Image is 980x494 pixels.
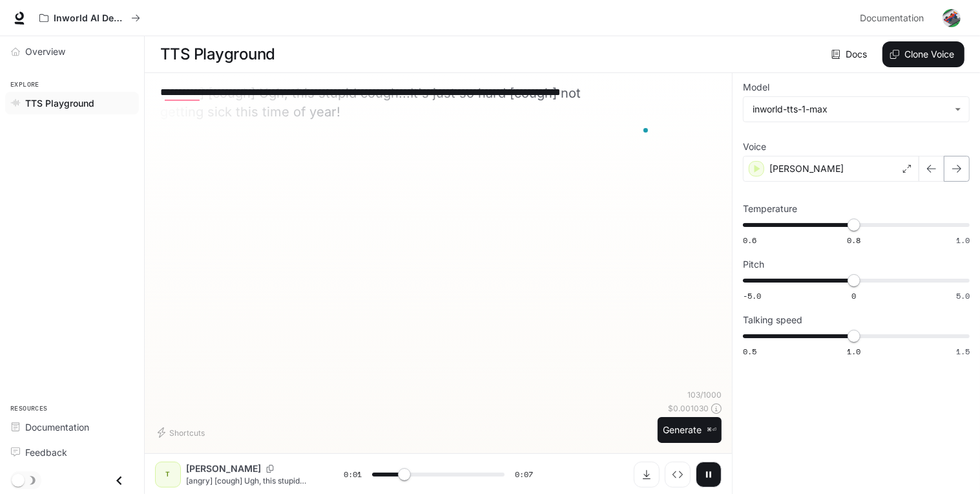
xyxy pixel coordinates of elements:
div: inworld-tts-1-max [744,97,969,122]
button: Generate⌘⏎ [658,417,722,444]
span: 0 [851,290,856,301]
button: Inspect [665,462,691,488]
p: Pitch [743,260,764,269]
span: 1.0 [956,235,970,246]
span: 0.5 [743,346,756,357]
div: T [158,464,178,485]
div: inworld-tts-1-max [753,103,948,116]
span: 1.5 [956,346,970,357]
a: Documentation [855,5,933,31]
a: Docs [829,41,872,67]
span: 5.0 [956,290,970,301]
button: Clone Voice [882,41,964,67]
button: Shortcuts [155,422,210,443]
span: Documentation [25,420,89,434]
p: ⌘⏎ [707,426,716,434]
button: User avatar [939,5,964,31]
a: Feedback [5,441,139,464]
button: Download audio [634,462,660,488]
span: 0.6 [743,235,756,246]
span: 0:01 [344,468,362,481]
img: User avatar [943,9,961,27]
p: Talking speed [743,316,802,325]
p: [angry] [cough] Ugh, this stupid cough... It's just so hard [cough] not getting sick this time of... [186,475,313,486]
p: Temperature [743,204,797,213]
p: 103 / 1000 [687,389,722,400]
span: -5.0 [743,290,761,301]
button: All workspaces [34,5,146,31]
button: Copy Voice ID [261,465,279,473]
a: TTS Playground [5,92,139,114]
a: Documentation [5,416,139,438]
span: Documentation [860,10,924,27]
p: Voice [743,142,766,151]
p: Inworld AI Demos [54,13,126,24]
p: [PERSON_NAME] [769,162,844,175]
h1: TTS Playground [160,41,275,67]
button: Close drawer [105,467,134,494]
span: Feedback [25,446,67,459]
span: TTS Playground [25,96,94,110]
span: 1.0 [847,346,860,357]
a: Overview [5,40,139,63]
p: Model [743,83,769,92]
p: $ 0.001030 [668,403,709,414]
span: Dark mode toggle [12,473,25,487]
span: 0.8 [847,235,860,246]
span: 0:07 [515,468,533,481]
p: [PERSON_NAME] [186,462,261,475]
span: Overview [25,45,65,58]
